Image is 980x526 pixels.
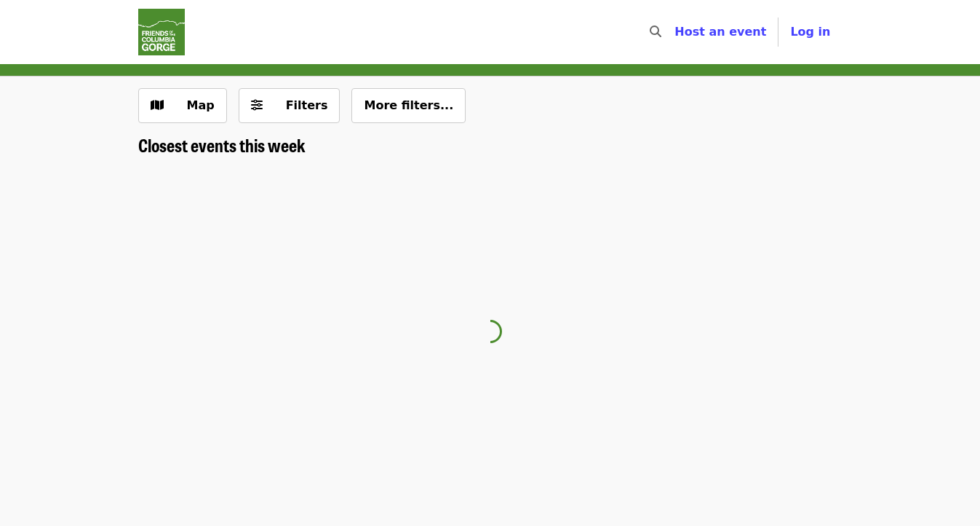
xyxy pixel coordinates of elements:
[239,88,340,123] button: Filters (0 selected)
[778,17,842,47] button: Log in
[138,132,306,157] span: Closest events this week
[286,98,328,112] span: Filters
[790,25,830,39] span: Log in
[127,135,854,156] div: Closest events this week
[138,88,227,123] button: Show map view
[351,88,466,123] button: More filters...
[674,25,766,39] a: Host an event
[138,135,306,156] a: Closest events this week
[364,98,453,112] span: More filters...
[151,98,164,112] i: map icon
[138,9,185,55] img: Friends Of The Columbia Gorge - Home
[251,98,263,112] i: sliders-h icon
[670,15,682,50] input: Search
[187,98,215,112] span: Map
[650,25,661,39] i: search icon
